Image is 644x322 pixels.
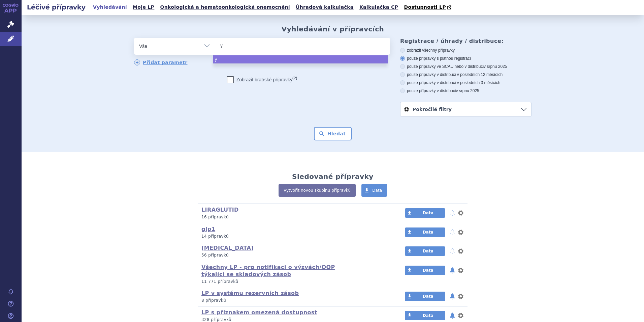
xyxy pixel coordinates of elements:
label: Zobrazit bratrské přípravky [227,76,297,83]
a: Data [405,292,445,301]
a: [MEDICAL_DATA] [201,245,254,251]
span: Data [423,230,433,235]
span: Data [423,268,433,273]
span: v srpnu 2025 [484,64,507,69]
button: notifikace [449,247,456,255]
label: pouze přípravky ve SCAU nebo v distribuci [400,64,532,69]
button: notifikace [449,209,456,217]
span: 56 přípravků [201,253,229,258]
a: Onkologická a hematoonkologická onemocnění [158,3,292,12]
span: Data [423,211,433,215]
label: pouze přípravky v distribuci v posledních 12 měsících [400,72,532,77]
abbr: (?) [292,76,297,80]
span: 14 přípravků [201,234,229,239]
button: Hledat [314,127,352,140]
a: Pokročilé filtry [400,102,531,116]
button: nastavení [457,228,464,236]
a: LIRAGLUTID [201,207,239,213]
button: nastavení [457,292,464,300]
li: y [213,55,388,63]
span: 11 771 přípravků [201,279,238,284]
label: pouze přípravky s platnou registrací [400,56,532,61]
a: LP v systému rezervních zásob [201,290,299,296]
a: Data [405,227,445,237]
span: Data [423,249,433,253]
button: notifikace [449,312,456,320]
span: 8 přípravků [201,298,226,303]
a: Přidat parametr [134,59,188,65]
a: Data [405,311,445,320]
button: notifikace [449,266,456,274]
button: notifikace [449,292,456,300]
button: nastavení [457,209,464,217]
a: glp1 [201,226,215,232]
h3: Registrace / úhrady / distribuce: [400,38,532,44]
a: Data [405,246,445,256]
a: Data [405,208,445,218]
h2: Sledované přípravky [292,172,374,181]
span: Data [423,294,433,299]
a: Vyhledávání [91,3,129,12]
a: Data [361,184,387,197]
a: Data [405,266,445,275]
span: v srpnu 2025 [456,88,479,93]
span: 328 přípravků [201,317,231,322]
button: nastavení [457,312,464,320]
a: Vytvořit novou skupinu přípravků [279,184,356,197]
span: Data [372,188,382,193]
h2: Léčivé přípravky [22,2,91,12]
a: Úhradová kalkulačka [294,3,356,12]
a: Moje LP [131,3,156,12]
a: LP s příznakem omezená dostupnost [201,309,317,316]
a: Dostupnosti LP [402,3,455,12]
a: Všechny LP - pro notifikaci o výzvách/OOP týkající se skladových zásob [201,264,335,277]
a: Kalkulačka CP [357,3,400,12]
label: zobrazit všechny přípravky [400,48,532,53]
h2: Vyhledávání v přípravcích [282,25,384,33]
label: pouze přípravky v distribuci [400,88,532,93]
span: 16 přípravků [201,215,229,219]
button: nastavení [457,266,464,274]
label: pouze přípravky v distribuci v posledních 3 měsících [400,80,532,85]
span: Data [423,313,433,318]
button: nastavení [457,247,464,255]
span: Dostupnosti LP [404,4,446,10]
button: notifikace [449,228,456,236]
